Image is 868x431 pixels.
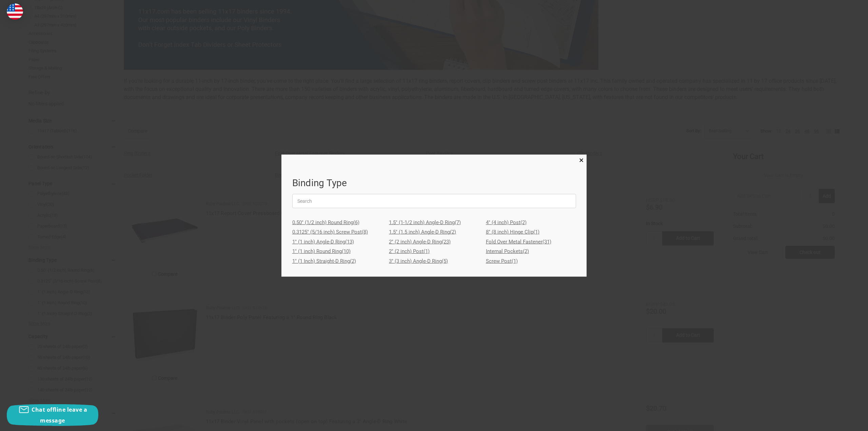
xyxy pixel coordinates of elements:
a: Internal Pockets(2) [486,247,576,256]
span: (10) [342,248,351,254]
span: Chat offline leave a message [32,406,87,424]
a: Close [578,156,585,163]
input: Search [292,194,576,208]
a: 0.3125" (5/16 inch) Screw Post(8) [292,227,382,237]
a: 1" (1 Inch) Straight-D Ring(2) [292,256,382,266]
span: (13) [345,239,354,245]
button: Chat offline leave a message [7,404,98,426]
a: 1.5" (1.5 inch) Angle-D Ring(2) [389,227,479,237]
a: Screw Post(1) [486,256,576,266]
span: (2) [520,219,527,226]
span: (1) [423,248,430,254]
span: (2) [523,248,529,254]
span: (1) [533,229,539,235]
a: 1" (1 inch) Angle-D Ring(13) [292,237,382,247]
span: (2) [450,229,456,235]
a: 2" (2 inch) Angle-D Ring(23) [389,237,479,247]
a: 0.50" (1/2 inch) Round Ring(6) [292,218,382,228]
a: Fold Over Metal Fastener(31) [486,237,576,247]
a: 3" (3 inch) Angle-D Ring(5) [389,256,479,266]
span: (6) [353,219,359,226]
img: duty and tax information for United States [7,3,23,20]
a: 1.5" (1-1/2 inch) Angle-D Ring(7) [389,218,479,228]
span: (8) [362,229,368,235]
a: 8" (8 inch) Hinge Clip(1) [486,227,576,237]
span: (1) [512,258,518,264]
span: × [579,155,584,165]
a: 4" (4 inch) Post(2) [486,218,576,228]
a: 2" (2 inch) Post(1) [389,247,479,256]
h1: Binding Type [292,176,576,190]
span: (31) [542,239,551,245]
iframe: Google Customer Reviews [812,413,868,431]
span: (2) [350,258,356,264]
span: (5) [442,258,448,264]
a: 1" (1 inch) Round Ring(10) [292,247,382,256]
span: (7) [455,219,461,226]
span: (23) [442,239,451,245]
